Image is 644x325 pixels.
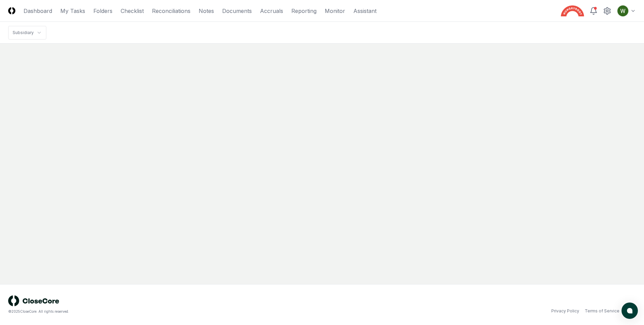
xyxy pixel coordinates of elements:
a: Terms of Service [585,308,619,314]
a: Folders [93,7,112,15]
a: My Tasks [60,7,85,15]
a: Reporting [291,7,317,15]
a: Accruals [260,7,283,15]
a: Notes [199,7,214,15]
div: Subsidiary [13,30,34,36]
a: Privacy Policy [551,308,579,314]
button: atlas-launcher [622,303,638,319]
a: Reconciliations [152,7,190,15]
img: Hungryroot logo [561,5,584,16]
nav: breadcrumb [8,26,46,40]
img: ACg8ocIK_peNeqvot3Ahh9567LsVhi0q3GD2O_uFDzmfmpbAfkCWeQ=s96-c [617,5,628,16]
img: Logo [8,7,15,14]
a: Dashboard [24,7,52,15]
a: Assistant [353,7,377,15]
div: © 2025 CloseCore. All rights reserved. [8,309,322,314]
a: Documents [222,7,252,15]
a: Monitor [325,7,345,15]
img: logo [8,295,59,306]
a: Checklist [121,7,144,15]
